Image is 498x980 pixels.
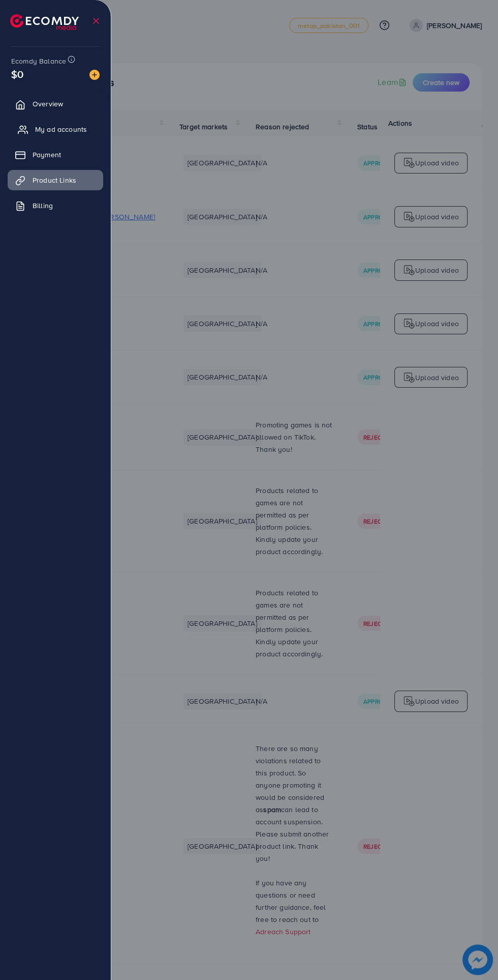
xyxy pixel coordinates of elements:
span: Overview [33,99,63,109]
a: Product Links [8,170,103,190]
span: $0 [11,67,23,81]
span: Product Links [33,175,76,185]
span: Billing [33,200,53,211]
span: Ecomdy Balance [11,56,66,66]
img: logo [10,14,79,30]
a: Billing [8,195,103,216]
a: My ad accounts [8,119,103,139]
span: Payment [33,150,61,160]
img: image [89,70,100,80]
span: My ad accounts [35,124,87,134]
a: Payment [8,145,103,165]
a: Overview [8,94,103,114]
